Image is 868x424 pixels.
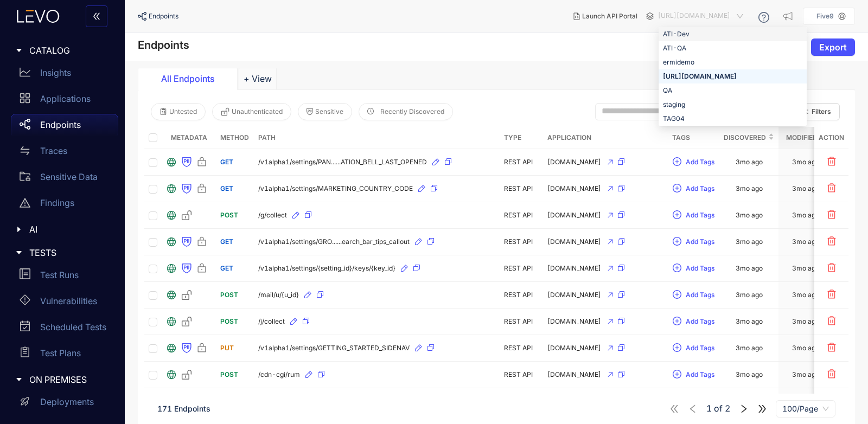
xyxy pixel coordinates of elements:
[40,322,106,332] p: Scheduled Tests
[543,127,668,149] th: Application
[20,145,30,156] span: swap
[547,344,601,352] span: [DOMAIN_NAME]
[504,318,539,325] div: REST API
[663,56,802,68] div: ermidemo
[672,207,715,224] button: plus-circleAdd Tags
[736,371,763,378] div: 3mo ago
[11,391,118,417] a: Deployments
[736,265,763,272] div: 3mo ago
[547,291,601,299] span: [DOMAIN_NAME]
[672,233,715,250] button: plus-circleAdd Tags
[258,185,413,192] span: /v1alpha1/settings/MARKETING_COUNTRY_CODE
[40,397,94,407] p: Deployments
[659,83,807,98] div: QA
[663,85,802,97] div: QA
[547,158,601,166] span: [DOMAIN_NAME]
[547,318,601,325] span: [DOMAIN_NAME]
[736,185,763,192] div: 3mo ago
[663,99,802,111] div: staging
[504,158,539,166] div: REST API
[15,376,23,383] span: caret-right
[258,265,395,272] span: /v1alpha1/settings/{setting_id}/keys/{key_id}
[659,41,807,55] div: ATI-QA
[11,264,118,290] a: Test Runs
[504,185,539,192] div: REST API
[86,5,107,27] button: double-left
[706,404,730,414] span: of
[212,103,291,120] button: Unauthenticated
[686,371,714,378] span: Add Tags
[719,127,778,149] th: Discovered
[258,158,427,166] span: /v1alpha1/settings/PAN......ATION_BELL_LAST_OPENED
[663,113,802,125] div: TAG04
[220,344,234,352] span: PUT
[29,224,110,234] span: AI
[736,238,763,246] div: 3mo ago
[380,108,444,115] span: Recently Discovered
[162,127,216,149] th: Metadata
[504,211,539,219] div: REST API
[672,366,715,383] button: plus-circleAdd Tags
[359,103,453,120] button: clock-circleRecently Discovered
[668,127,719,149] th: Tags
[504,291,539,299] div: REST API
[792,291,819,299] div: 3mo ago
[757,404,767,414] span: double-right
[15,249,23,256] span: caret-right
[736,344,763,352] div: 3mo ago
[686,158,714,166] span: Add Tags
[672,180,715,197] button: plus-circleAdd Tags
[504,238,539,246] div: REST API
[658,8,745,25] span: https://levosatellite.lab.five9infosec.com
[40,68,71,78] p: Insights
[7,241,118,264] div: TESTS
[220,237,233,246] span: GET
[792,265,819,272] div: 3mo ago
[138,38,189,52] h4: Endpoints
[315,108,343,115] span: Sensitive
[40,94,91,104] p: Applications
[220,264,233,272] span: GET
[814,127,848,149] th: Action
[500,127,543,149] th: Type
[254,127,500,149] th: Path
[686,265,714,272] span: Add Tags
[673,157,681,167] span: plus-circle
[220,370,238,378] span: POST
[673,317,681,326] span: plus-circle
[673,264,681,273] span: plus-circle
[40,198,74,208] p: Findings
[11,114,118,140] a: Endpoints
[239,68,277,89] button: Add tab
[11,290,118,316] a: Vulnerabilities
[11,342,118,368] a: Test Plans
[792,318,819,325] div: 3mo ago
[29,46,110,55] span: CATALOG
[157,404,210,413] span: 171 Endpoints
[258,318,285,325] span: /j/collect
[11,192,118,218] a: Findings
[724,132,766,144] span: Discovered
[258,291,299,299] span: /mail/u/{u_id}
[232,108,283,115] span: Unauthenticated
[686,344,714,352] span: Add Tags
[547,185,601,192] span: [DOMAIN_NAME]
[565,8,646,25] button: Launch API Portal
[220,291,238,299] span: POST
[792,371,819,378] div: 3mo ago
[7,368,118,391] div: ON PREMISES
[40,348,81,358] p: Test Plans
[812,108,831,115] span: Filters
[29,375,110,384] span: ON PREMISES
[736,291,763,299] div: 3mo ago
[672,286,715,304] button: plus-circleAdd Tags
[673,237,681,247] span: plus-circle
[220,184,233,192] span: GET
[147,74,228,83] div: All Endpoints
[582,12,637,20] span: Launch API Portal
[20,197,30,208] span: warning
[7,218,118,241] div: AI
[40,296,97,306] p: Vulnerabilities
[673,184,681,194] span: plus-circle
[92,12,101,22] span: double-left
